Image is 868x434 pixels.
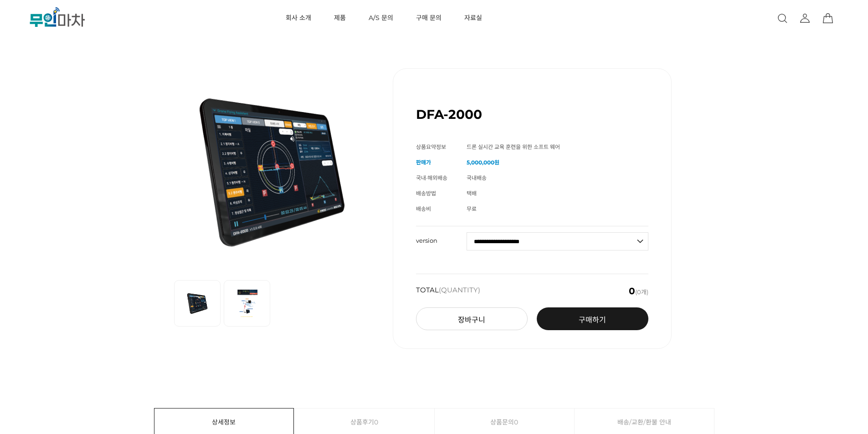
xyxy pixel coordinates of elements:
strong: TOTAL [416,286,480,296]
span: 무료 [467,205,477,212]
th: version [416,226,467,247]
span: 국내·해외배송 [416,174,447,181]
span: 드론 실시간 교육 훈련을 위한 소프트 웨어 [467,143,560,150]
img: DFA-2000 [174,68,370,269]
span: 판매가 [416,159,431,166]
a: 구매하기 [537,307,648,330]
span: 배송비 [416,205,431,212]
span: 상품요약정보 [416,143,446,150]
span: 구매하기 [579,316,606,324]
em: 0 [629,286,635,296]
span: (0개) [629,286,648,296]
strong: 5,000,000원 [467,159,499,166]
span: 택배 [467,190,477,197]
span: (QUANTITY) [439,286,480,294]
span: 국내배송 [467,174,487,181]
h1: DFA-2000 [416,107,482,122]
span: 배송방법 [416,190,436,197]
button: 장바구니 [416,307,528,330]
